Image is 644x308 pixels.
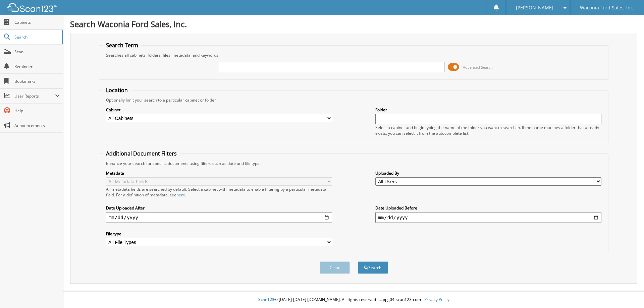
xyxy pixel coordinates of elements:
span: Scan123 [258,297,274,302]
img: scan123-logo-white.svg [7,3,57,12]
span: Announcements [14,123,60,128]
span: Help [14,108,60,114]
label: Date Uploaded After [106,205,332,211]
div: © [DATE]-[DATE] [DOMAIN_NAME]. All rights reserved | appg04-scan123-com | [63,292,644,308]
div: Optionally limit your search to a particular cabinet or folder [103,97,605,103]
legend: Location [103,86,131,94]
input: end [375,212,601,223]
div: Searches all cabinets, folders, files, metadata, and keywords [103,52,605,58]
div: Select a cabinet and begin typing the name of the folder you want to search in. If the name match... [375,125,601,136]
span: Waconia Ford Sales, Inc. [580,6,634,10]
label: Folder [375,107,601,113]
legend: Additional Document Filters [103,150,180,157]
span: Reminders [14,64,60,69]
span: Search [14,34,59,40]
label: File type [106,231,332,237]
a: Privacy Policy [424,297,449,302]
label: Cabinet [106,107,332,113]
a: here [176,192,185,198]
label: Date Uploaded Before [375,205,601,211]
button: Clear [320,261,350,274]
input: start [106,212,332,223]
span: Bookmarks [14,78,60,84]
span: User Reports [14,93,55,99]
span: Cabinets [14,19,60,25]
div: Enhance your search for specific documents using filters such as date and file type. [103,161,605,166]
span: Advanced Search [463,65,493,70]
h1: Search Waconia Ford Sales, Inc. [70,18,637,29]
span: [PERSON_NAME] [516,6,553,10]
div: All metadata fields are searched by default. Select a cabinet with metadata to enable filtering b... [106,186,332,198]
label: Uploaded By [375,170,601,176]
span: Scan [14,49,60,55]
label: Metadata [106,170,332,176]
button: Search [358,261,388,274]
legend: Search Term [103,42,142,49]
